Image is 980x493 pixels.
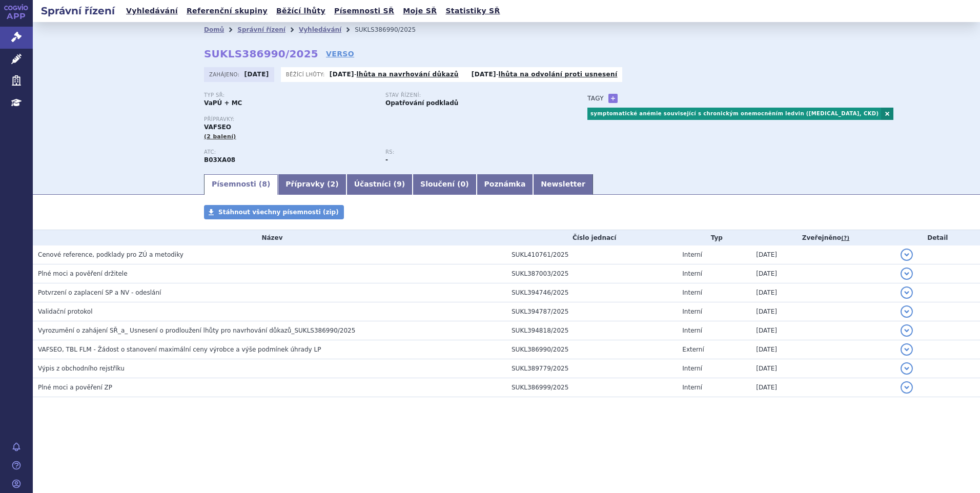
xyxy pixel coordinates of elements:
[38,346,321,353] span: VAFSEO, TBL FLM - Žádost o stanovení maximální ceny výrobce a výše podmínek úhrady LP
[901,268,913,280] button: detail
[608,94,618,103] a: +
[506,340,677,359] td: SUKL386990/2025
[299,26,341,33] a: Vyhledávání
[442,4,503,18] a: Statistiky SŘ
[587,92,604,105] h3: Tagy
[751,283,895,302] td: [DATE]
[385,92,557,98] p: Stav řízení:
[385,156,388,163] strong: -
[901,324,913,337] button: detail
[204,92,375,98] p: Typ SŘ:
[355,22,429,37] li: SUKLS386990/2025
[38,270,128,277] span: Plné moci a pověření držitele
[204,124,231,131] span: VAFSEO
[123,4,181,18] a: Vyhledávání
[506,302,677,321] td: SUKL394787/2025
[38,289,161,296] span: Potvrzení o zaplacení SP a NV - odeslání
[400,4,440,18] a: Moje SŘ
[506,230,677,245] th: Číslo jednací
[751,230,895,245] th: Zveřejněno
[38,308,93,315] span: Validační protokol
[499,71,618,78] a: lhůta na odvolání proti usnesení
[477,174,534,195] a: Poznámka
[901,362,913,375] button: detail
[677,230,751,245] th: Typ
[204,174,278,195] a: Písemnosti (8)
[262,180,267,188] span: 8
[460,180,465,188] span: 0
[901,381,913,394] button: detail
[38,365,125,372] span: Výpis z obchodního rejstříku
[751,302,895,321] td: [DATE]
[682,384,702,391] span: Interní
[751,321,895,340] td: [DATE]
[331,180,336,188] span: 2
[682,346,704,353] span: Externí
[506,245,677,264] td: SUKL410761/2025
[901,343,913,356] button: detail
[682,251,702,258] span: Interní
[330,71,354,78] strong: [DATE]
[33,230,506,245] th: Název
[533,174,593,195] a: Newsletter
[204,133,236,140] span: (2 balení)
[204,99,242,107] strong: VaPÚ + MC
[237,26,285,33] a: Správní řízení
[331,4,397,18] a: Písemnosti SŘ
[204,116,567,122] p: Přípravky:
[385,99,458,107] strong: Opatřování podkladů
[346,174,413,195] a: Účastníci (9)
[38,251,183,258] span: Cenové reference, podklady pro ZÚ a metodiky
[413,174,476,195] a: Sloučení (0)
[278,174,346,195] a: Přípravky (2)
[901,249,913,261] button: detail
[587,108,881,120] a: symptomatické anémie související s chronickým onemocněním ledvin ([MEDICAL_DATA], CKD)
[33,4,123,18] h2: Správní řízení
[286,70,327,78] span: Běžící lhůty:
[751,264,895,283] td: [DATE]
[506,378,677,397] td: SUKL386999/2025
[506,321,677,340] td: SUKL394818/2025
[751,359,895,378] td: [DATE]
[218,209,339,216] span: Stáhnout všechny písemnosti (zip)
[204,149,375,155] p: ATC:
[506,359,677,378] td: SUKL389779/2025
[209,70,241,78] span: Zahájeno:
[244,71,269,78] strong: [DATE]
[841,235,849,242] abbr: (?)
[204,26,224,33] a: Domů
[895,230,980,245] th: Detail
[330,70,459,78] p: -
[38,384,112,391] span: Plné moci a pověření ZP
[204,48,318,60] strong: SUKLS386990/2025
[751,245,895,264] td: [DATE]
[472,70,618,78] p: -
[901,286,913,299] button: detail
[682,270,702,277] span: Interní
[751,340,895,359] td: [DATE]
[204,205,344,219] a: Stáhnout všechny písemnosti (zip)
[506,283,677,302] td: SUKL394746/2025
[682,365,702,372] span: Interní
[682,289,702,296] span: Interní
[751,378,895,397] td: [DATE]
[472,71,496,78] strong: [DATE]
[506,264,677,283] td: SUKL387003/2025
[326,49,354,59] a: VERSO
[901,305,913,318] button: detail
[385,149,557,155] p: RS:
[38,327,355,334] span: Vyrozumění o zahájení SŘ_a_ Usnesení o prodloužení lhůty pro navrhování důkazů_SUKLS386990/2025
[204,156,235,163] strong: VADADUSTAT
[397,180,402,188] span: 9
[682,327,702,334] span: Interní
[357,71,459,78] a: lhůta na navrhování důkazů
[183,4,271,18] a: Referenční skupiny
[682,308,702,315] span: Interní
[273,4,329,18] a: Běžící lhůty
